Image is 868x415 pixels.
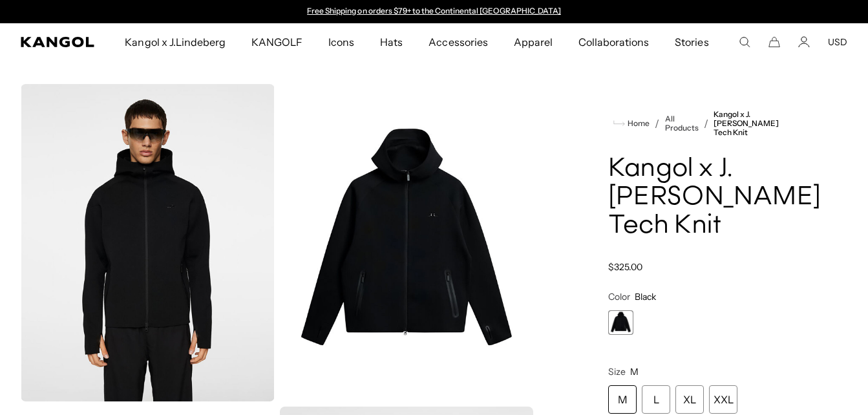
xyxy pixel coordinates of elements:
span: $325.00 [608,261,642,273]
a: Kangol x J.[PERSON_NAME] Tech Knit [714,110,783,137]
span: KANGOLF [251,23,302,61]
a: Collaborations [566,23,662,61]
a: Kangol [21,37,95,47]
div: XXL [709,385,737,414]
span: M [630,366,639,378]
span: Accessories [429,23,487,61]
a: Stories [662,23,721,61]
div: Announcement [301,6,567,17]
div: 1 of 2 [301,6,567,17]
span: Hats [380,23,403,61]
a: Account [798,36,810,48]
a: Hats [367,23,416,61]
span: Black [635,291,656,303]
a: All Products [665,114,699,133]
a: Apparel [501,23,566,61]
span: Kangol x J.Lindeberg [125,23,226,61]
button: USD [828,36,847,48]
span: Home [625,119,650,128]
div: 1 of 1 [608,310,633,335]
div: M [608,385,637,414]
a: Accessories [416,23,500,61]
a: Free Shipping on orders $79+ to the Continental [GEOGRAPHIC_DATA] [307,6,561,16]
button: Cart [768,36,780,48]
a: Icons [315,23,367,61]
li: / [650,116,659,131]
img: color-black [21,84,275,401]
span: Apparel [514,23,553,61]
span: Color [608,291,630,303]
li: / [699,116,708,131]
nav: breadcrumbs [608,110,783,137]
h1: Kangol x J.[PERSON_NAME] Tech Knit [608,155,783,240]
label: Black [608,310,633,335]
div: XL [675,385,704,414]
a: Kangol x J.Lindeberg [112,23,238,61]
div: L [642,385,670,414]
img: color-black [280,84,534,401]
slideshow-component: Announcement bar [301,6,567,17]
span: Size [608,366,626,378]
a: KANGOLF [238,23,315,61]
a: Home [613,118,650,129]
span: Collaborations [578,23,649,61]
span: Stories [675,23,708,61]
span: Icons [328,23,354,61]
summary: Search here [739,36,750,48]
